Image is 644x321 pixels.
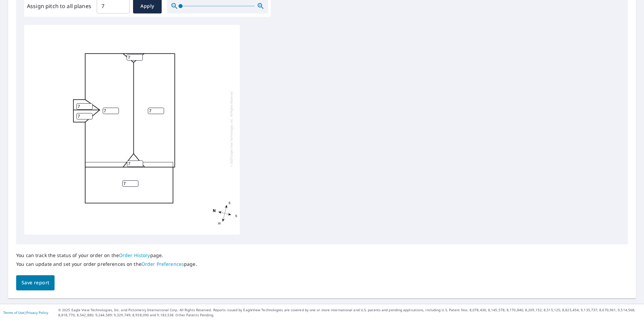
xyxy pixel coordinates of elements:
[3,310,24,315] a: Terms of Use
[3,311,48,315] p: |
[119,252,150,258] a: Order History
[16,275,55,290] button: Save report
[138,2,156,10] span: Apply
[22,279,49,287] span: Save report
[141,261,184,267] a: Order Preferences
[58,308,641,318] p: © 2025 Eagle View Technologies, Inc. and Pictometry International Corp. All Rights Reserved. Repo...
[16,261,197,267] p: You can update and set your order preferences on the page.
[26,310,48,315] a: Privacy Policy
[27,2,91,10] label: Assign pitch to all planes
[16,252,197,258] p: You can track the status of your order on the page.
